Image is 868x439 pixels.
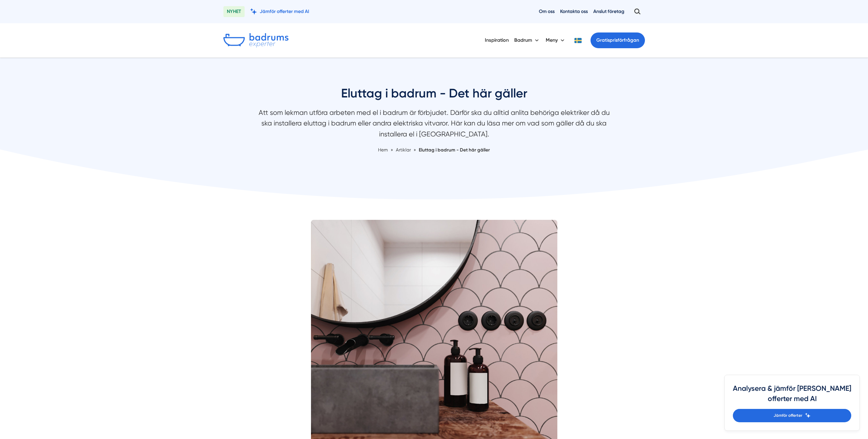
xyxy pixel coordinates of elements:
[539,8,555,15] a: Om oss
[419,147,490,152] a: Eluttag i badrum - Det här gäller
[560,8,588,15] a: Kontakta oss
[733,383,851,409] h4: Analysera & jämför [PERSON_NAME] offerter med AI
[253,107,616,143] p: Att som lekman utföra arbeten med el i badrum är förbjudet. Därför ska du alltid anlita behöriga ...
[593,8,624,15] a: Anslut företag
[733,409,851,422] a: Jämför offerter
[396,147,411,152] span: Artiklar
[223,33,288,48] img: Badrumsexperter.se logotyp
[485,31,509,49] a: Inspiration
[223,6,245,17] span: NYHET
[253,146,616,154] nav: Breadcrumb
[378,147,388,152] a: Hem
[774,412,802,419] span: Jämför offerter
[253,85,616,107] h1: Eluttag i badrum - Det här gäller
[250,8,309,15] a: Jämför offerter med AI
[396,147,412,152] a: Artiklar
[591,32,645,48] a: Gratisprisförfrågan
[596,37,610,43] span: Gratis
[260,8,309,15] span: Jämför offerter med AI
[514,31,540,49] button: Badrum
[391,146,393,154] span: »
[414,146,416,154] span: »
[546,31,566,49] button: Meny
